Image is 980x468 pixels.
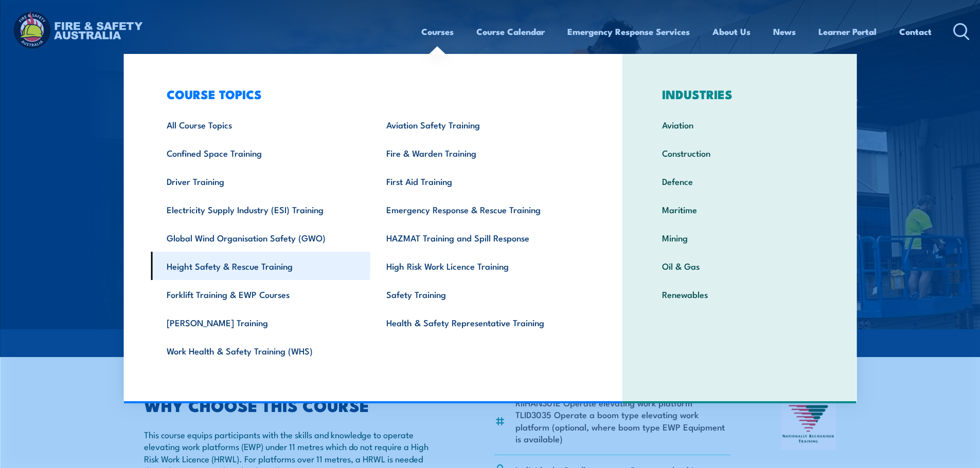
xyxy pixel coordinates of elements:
[515,408,731,444] li: TLID3035 Operate a boom type elevating work platform (optional, where boom type EWP Equipment is ...
[370,139,590,167] a: Fire & Warden Training
[370,252,590,280] a: High Risk Work Licence Training
[646,252,833,280] a: Oil & Gas
[151,223,370,252] a: Global Wind Organisation Safety (GWO)
[646,223,833,252] a: Mining
[712,18,751,45] a: About Us
[476,18,545,45] a: Course Calendar
[646,167,833,195] a: Defence
[646,280,833,308] a: Renewables
[151,336,370,365] a: Work Health & Safety Training (WHS)
[151,308,370,336] a: [PERSON_NAME] Training
[151,139,370,167] a: Confined Space Training
[818,18,877,45] a: Learner Portal
[151,110,370,139] a: All Course Topics
[370,223,590,252] a: HAZMAT Training and Spill Response
[151,87,590,101] h3: COURSE TOPICS
[370,308,590,336] a: Health & Safety Representative Training
[370,110,590,139] a: Aviation Safety Training
[370,195,590,223] a: Emergency Response & Rescue Training
[646,139,833,167] a: Construction
[781,398,836,450] img: Nationally Recognised Training logo.
[567,18,690,45] a: Emergency Response Services
[421,18,454,45] a: Courses
[151,252,370,280] a: Height Safety & Rescue Training
[646,195,833,223] a: Maritime
[899,18,932,45] a: Contact
[370,280,590,308] a: Safety Training
[773,18,796,45] a: News
[370,167,590,195] a: First Aid Training
[144,398,444,412] h2: WHY CHOOSE THIS COURSE
[646,110,833,139] a: Aviation
[151,167,370,195] a: Driver Training
[646,87,833,101] h3: INDUSTRIES
[151,195,370,223] a: Electricity Supply Industry (ESI) Training
[151,280,370,308] a: Forklift Training & EWP Courses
